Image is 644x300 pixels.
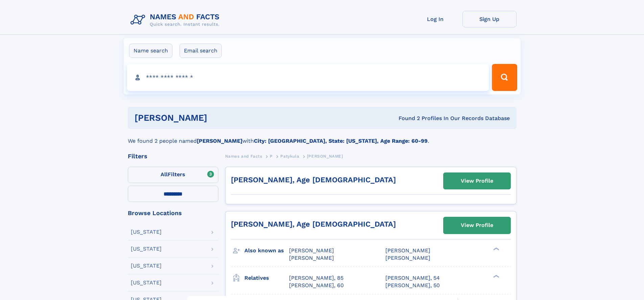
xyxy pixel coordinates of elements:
[244,272,289,284] h3: Relatives
[131,280,162,285] div: [US_STATE]
[180,44,222,58] label: Email search
[408,11,462,27] a: Log In
[280,154,299,159] span: Patykula
[461,173,493,189] div: View Profile
[128,11,225,29] img: Logo Names and Facts
[385,255,430,261] span: [PERSON_NAME]
[231,176,396,184] a: [PERSON_NAME], Age [DEMOGRAPHIC_DATA]
[289,255,334,261] span: [PERSON_NAME]
[128,167,218,183] label: Filters
[131,246,162,252] div: [US_STATE]
[307,154,343,159] span: [PERSON_NAME]
[129,44,172,58] label: Name search
[280,152,299,160] a: Patykula
[127,64,489,91] input: search input
[161,171,168,178] span: All
[492,64,517,91] button: Search Button
[231,220,396,228] a: [PERSON_NAME], Age [DEMOGRAPHIC_DATA]
[444,173,510,189] a: View Profile
[289,282,344,289] a: [PERSON_NAME], 60
[128,129,517,145] div: We found 2 people named with .
[444,217,510,233] a: View Profile
[131,263,162,269] div: [US_STATE]
[492,247,500,251] div: ❯
[385,274,440,282] a: [PERSON_NAME], 54
[128,210,218,216] div: Browse Locations
[244,245,289,256] h3: Also known as
[492,274,500,278] div: ❯
[289,247,334,254] span: [PERSON_NAME]
[128,153,218,159] div: Filters
[270,152,273,160] a: P
[135,114,303,122] h1: [PERSON_NAME]
[225,152,262,160] a: Names and Facts
[289,274,343,282] a: [PERSON_NAME], 85
[254,138,428,144] b: City: [GEOGRAPHIC_DATA], State: [US_STATE], Age Range: 60-99
[303,115,510,122] div: Found 2 Profiles In Our Records Database
[385,282,440,289] a: [PERSON_NAME], 50
[131,229,162,235] div: [US_STATE]
[270,154,273,159] span: P
[385,247,430,254] span: [PERSON_NAME]
[462,11,517,27] a: Sign Up
[197,138,242,144] b: [PERSON_NAME]
[461,217,493,233] div: View Profile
